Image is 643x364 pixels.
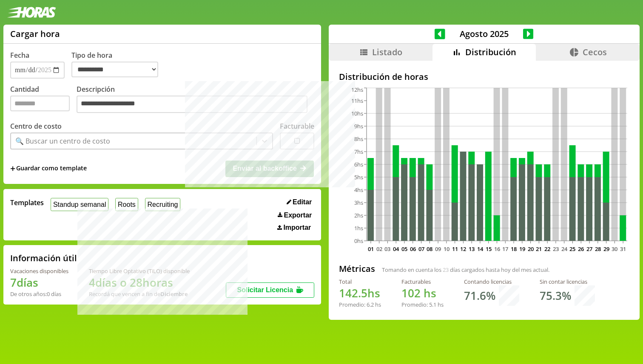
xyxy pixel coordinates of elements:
div: Vacaciones disponibles [10,267,68,275]
text: 10 [444,245,450,253]
text: 06 [410,245,416,253]
span: 6.2 [367,301,374,308]
text: 24 [561,245,568,253]
text: 04 [393,245,399,253]
text: 08 [427,245,432,253]
h1: hs [401,285,444,301]
div: Recordá que vencen a fin de [89,290,190,298]
text: 27 [586,245,592,253]
text: 20 [527,245,533,253]
text: 07 [418,245,424,253]
text: 11 [452,245,458,253]
tspan: 3hs [354,199,363,206]
text: 19 [519,245,525,253]
span: + [10,164,15,173]
tspan: 5hs [354,173,363,181]
button: Exportar [275,211,314,220]
div: Facturables [401,278,444,285]
div: Contando licencias [464,278,519,285]
button: Roots [115,198,138,211]
tspan: 12hs [351,86,363,93]
tspan: 0hs [354,237,363,245]
span: Tomando en cuenta los días cargados hasta hoy del mes actual. [382,266,549,274]
button: Editar [284,198,315,206]
span: +Guardar como template [10,164,87,173]
tspan: 1hs [354,224,363,232]
tspan: 6hs [354,161,363,168]
text: 05 [401,245,407,253]
textarea: Descripción [77,96,307,113]
span: Cecos [583,46,607,58]
text: 12 [460,245,466,253]
text: 28 [595,245,601,253]
div: Tiempo Libre Optativo (TiLO) disponible [89,267,190,275]
span: 23 [443,266,449,274]
span: Agosto 2025 [445,28,523,40]
h1: 75.3 % [540,288,571,303]
h1: 4 días o 28 horas [89,275,190,290]
text: 01 [368,245,374,253]
h1: hs [339,285,381,301]
span: Templates [10,198,44,207]
div: De otros años: 0 días [10,290,68,298]
text: 25 [569,245,575,253]
label: Facturable [280,121,314,131]
button: Recruiting [145,198,181,211]
div: Total [339,278,381,285]
button: Solicitar Licencia [226,282,314,298]
text: 26 [578,245,584,253]
tspan: 10hs [351,110,363,117]
b: Diciembre [160,290,188,298]
tspan: 2hs [354,212,363,219]
text: 21 [536,245,542,253]
text: 23 [553,245,559,253]
span: Editar [293,198,312,206]
label: Centro de costo [10,121,62,131]
select: Tipo de hora [71,62,158,77]
h1: 7 días [10,275,68,290]
tspan: 9hs [354,122,363,130]
div: Sin contar licencias [540,278,595,285]
text: 18 [511,245,517,253]
div: 🔍 Buscar un centro de costo [15,136,110,146]
text: 03 [384,245,390,253]
span: Exportar [284,212,312,219]
input: Cantidad [10,96,70,111]
img: logotipo [7,7,56,18]
label: Tipo de hora [71,51,165,79]
text: 17 [502,245,508,253]
span: 142.5 [339,285,367,301]
span: Importar [283,224,311,231]
text: 22 [544,245,550,253]
text: 13 [469,245,475,253]
div: Promedio: hs [401,301,444,308]
span: Listado [372,46,402,58]
h1: 71.6 % [464,288,495,303]
span: 102 [401,285,421,301]
div: Promedio: hs [339,301,381,308]
span: Distribución [465,46,516,58]
label: Fecha [10,51,29,60]
h2: Información útil [10,252,77,264]
text: 14 [477,245,484,253]
text: 16 [494,245,500,253]
text: 09 [435,245,441,253]
text: 31 [620,245,626,253]
h2: Métricas [339,263,375,274]
span: Solicitar Licencia [237,286,293,293]
label: Descripción [77,85,314,116]
tspan: 4hs [354,186,363,194]
span: 5.1 [429,301,436,308]
text: 29 [603,245,609,253]
button: Standup semanal [51,198,108,211]
tspan: 8hs [354,135,363,143]
text: 15 [486,245,492,253]
label: Cantidad [10,85,77,116]
text: 30 [612,245,617,253]
tspan: 7hs [354,148,363,155]
h2: Distribución de horas [339,71,629,82]
text: 02 [376,245,382,253]
h1: Cargar hora [10,28,60,40]
tspan: 11hs [351,97,363,104]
